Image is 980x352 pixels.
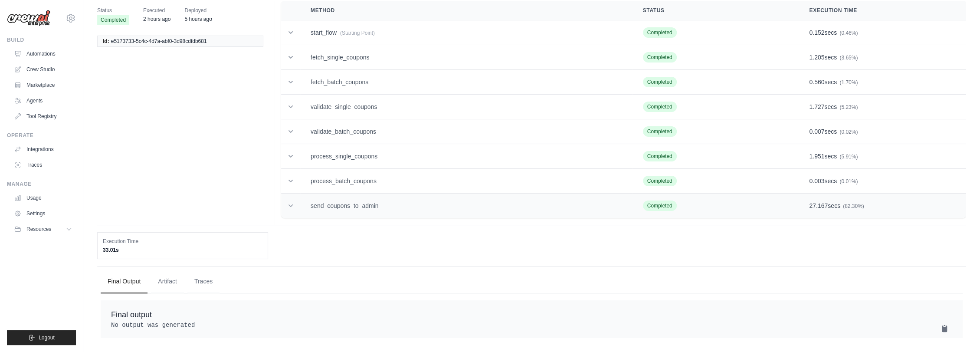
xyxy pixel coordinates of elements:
span: (82.30%) [843,203,864,209]
dd: 33.01s [103,247,262,253]
th: Status [633,1,799,20]
span: (1.70%) [839,79,858,86]
a: Traces [10,158,76,172]
span: Deployed [184,6,212,15]
div: Build [7,36,76,43]
td: secs [799,144,966,169]
span: (3.65%) [839,55,858,61]
td: send_coupons_to_admin [300,194,633,218]
pre: No output was generated [111,321,952,329]
span: Executed [143,6,170,15]
dt: Execution Time [103,238,262,245]
span: Completed [643,176,677,186]
span: (5.91%) [839,154,858,160]
span: e5173733-5c4c-4d7a-abf0-3d98cdfdb681 [111,38,207,45]
span: Completed [97,15,129,25]
button: Traces [187,270,220,293]
span: 0.003 [809,178,824,184]
span: Completed [643,27,677,38]
span: Completed [643,151,677,161]
button: Artifact [151,270,184,293]
a: Agents [10,94,76,108]
td: secs [799,20,966,45]
button: Logout [7,330,76,345]
span: 1.951 [809,153,824,160]
time: August 19, 2025 at 12:30 GMT-3 [184,16,212,22]
td: process_batch_coupons [300,169,633,194]
a: Settings [10,207,76,220]
a: Tool Registry [10,109,76,123]
span: Logout [39,334,55,341]
a: Automations [10,47,76,61]
div: Operate [7,132,76,139]
time: August 19, 2025 at 15:30 GMT-3 [143,16,170,22]
div: Widget de chat [937,310,980,352]
span: Completed [643,201,677,211]
td: secs [799,70,966,95]
button: Final Output [101,270,147,293]
span: 1.727 [809,103,824,110]
td: secs [799,169,966,194]
td: validate_single_coupons [300,95,633,119]
span: 0.152 [809,29,824,36]
td: secs [799,95,966,119]
a: Integrations [10,142,76,156]
th: Method [300,1,633,20]
span: Status [97,6,129,15]
span: Id: [103,38,109,45]
td: secs [799,119,966,144]
span: (0.46%) [839,30,858,36]
span: 0.007 [809,128,824,135]
span: (5.23%) [839,104,858,110]
td: process_single_coupons [300,144,633,169]
a: Crew Studio [10,63,76,76]
div: Manage [7,181,76,188]
td: secs [799,45,966,70]
span: (0.01%) [839,178,858,184]
a: Marketplace [10,78,76,92]
td: fetch_single_coupons [300,45,633,70]
td: fetch_batch_coupons [300,70,633,95]
td: secs [799,194,966,218]
span: 0.560 [809,79,824,86]
span: (Starting Point) [340,30,375,36]
span: Completed [643,77,677,87]
a: Usage [10,191,76,205]
span: Completed [643,52,677,63]
span: (0.02%) [839,129,858,135]
button: Resources [10,222,76,236]
th: Execution Time [799,1,966,20]
span: Completed [643,102,677,112]
span: 27.167 [809,202,828,209]
span: 1.205 [809,54,824,61]
img: Logo [7,10,50,26]
iframe: Chat Widget [937,310,980,352]
td: start_flow [300,20,633,45]
span: Final output [111,310,152,319]
span: Resources [26,226,51,233]
span: Completed [643,126,677,137]
td: validate_batch_coupons [300,119,633,144]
